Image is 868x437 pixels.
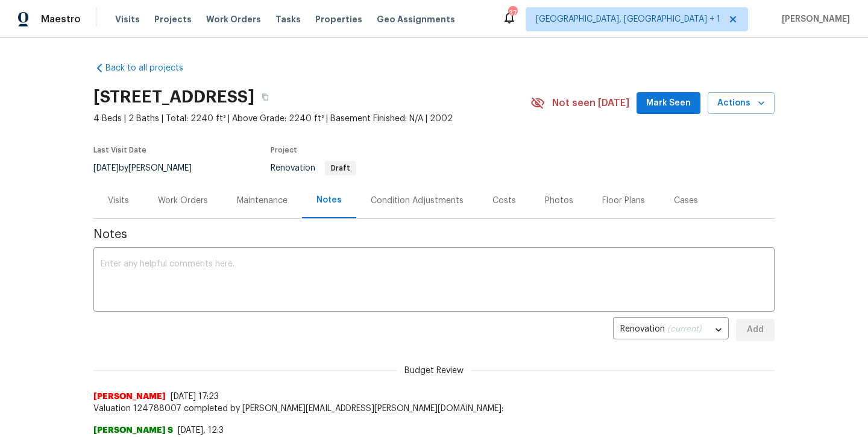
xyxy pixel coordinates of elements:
div: Photos [545,195,573,207]
span: Visits [115,13,140,25]
span: Not seen [DATE] [552,97,629,109]
button: Mark Seen [637,92,700,115]
span: Notes [93,228,775,241]
span: 4 Beds | 2 Baths | Total: 2240 ft² | Above Grade: 2240 ft² | Basement Finished: N/A | 2002 [93,113,530,125]
button: Copy Address [254,86,276,108]
span: Valuation 124788007 completed by [PERSON_NAME][EMAIL_ADDRESS][PERSON_NAME][DOMAIN_NAME]: [93,403,775,415]
span: [DATE], 12:3 [178,426,224,435]
span: Projects [154,13,192,25]
div: Visits [108,195,129,207]
span: [PERSON_NAME] S [93,424,173,436]
div: Condition Adjustments [371,195,464,207]
span: Last Visit Date [93,146,146,154]
span: Mark Seen [646,96,691,111]
span: Properties [315,13,362,25]
div: Costs [492,195,516,207]
span: Budget Review [397,365,471,377]
div: 37 [508,7,517,19]
div: Work Orders [158,195,208,207]
div: Notes [316,194,342,206]
div: by [PERSON_NAME] [93,161,206,175]
h2: [STREET_ADDRESS] [93,91,254,103]
button: Actions [708,92,775,115]
span: Renovation [271,164,356,172]
span: [PERSON_NAME] [777,13,850,25]
span: Work Orders [206,13,261,25]
span: Tasks [275,15,301,24]
div: Renovation (current) [613,315,729,345]
a: Back to all projects [93,62,209,74]
span: [DATE] 17:23 [171,392,219,401]
span: [PERSON_NAME] [93,391,166,403]
span: Geo Assignments [377,13,455,25]
div: Cases [674,195,698,207]
div: Floor Plans [602,195,645,207]
span: Project [271,146,297,154]
span: [DATE] [93,164,119,172]
span: (current) [667,325,702,333]
span: [GEOGRAPHIC_DATA], [GEOGRAPHIC_DATA] + 1 [536,13,720,25]
span: Maestro [41,13,81,25]
span: Draft [326,165,355,172]
span: Actions [717,96,765,111]
div: Maintenance [237,195,288,207]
